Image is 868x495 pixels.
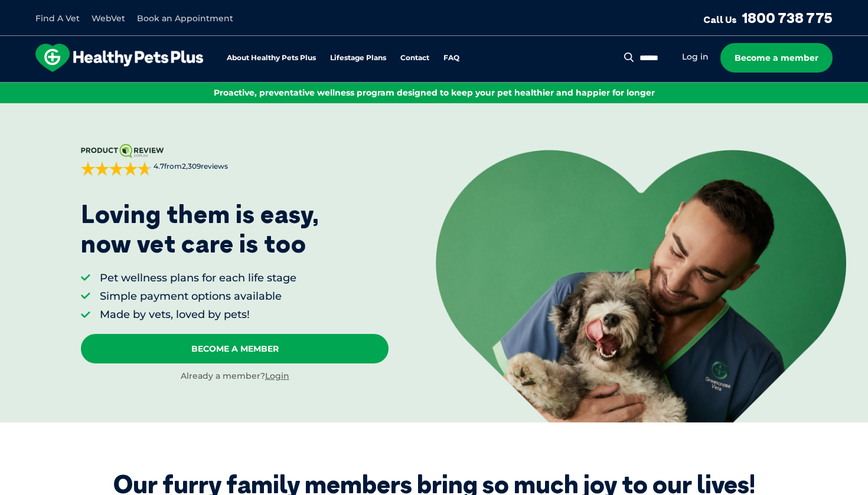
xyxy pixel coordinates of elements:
button: Search [622,51,637,63]
span: Proactive, preventative wellness program designed to keep your pet healthier and happier for longer [214,87,655,98]
li: Pet wellness plans for each life stage [100,271,296,286]
a: Book an Appointment [137,13,233,24]
span: from [152,162,228,172]
span: 2,309 reviews [182,162,228,171]
a: Login [265,371,289,381]
img: <p>Loving them is easy, <br /> now vet care is too</p> [436,150,846,422]
a: Contact [400,54,429,62]
li: Made by vets, loved by pets! [100,307,296,322]
li: Simple payment options available [100,289,296,304]
div: Already a member? [81,371,389,382]
p: Loving them is easy, now vet care is too [81,199,319,259]
a: Become A Member [81,334,389,363]
span: Call Us [703,14,737,25]
a: 4.7from2,309reviews [81,144,389,176]
img: hpp-logo [35,44,203,72]
a: Become a member [720,43,833,73]
a: Log in [682,51,709,63]
a: Lifestage Plans [330,54,386,62]
a: Call Us1800 738 775 [703,9,833,27]
a: Find A Vet [35,13,80,24]
a: FAQ [443,54,459,62]
div: 4.7 out of 5 stars [81,162,152,176]
strong: 4.7 [154,162,164,171]
a: About Healthy Pets Plus [227,54,316,62]
a: WebVet [92,13,125,24]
